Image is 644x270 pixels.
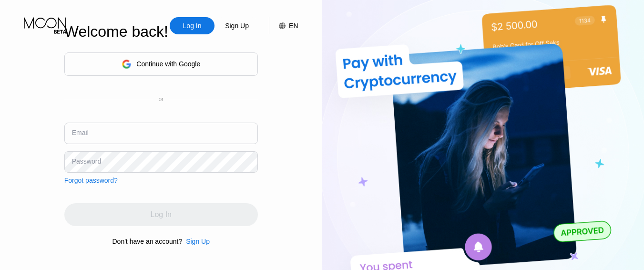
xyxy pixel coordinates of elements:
div: EN [269,17,298,34]
div: Password [72,157,101,165]
div: Log In [182,21,203,31]
div: Email [72,129,89,136]
div: Sign Up [215,17,259,34]
div: Sign Up [182,238,210,245]
div: Sign Up [224,21,250,31]
div: Forgot password? [64,177,118,184]
div: Don't have an account? [112,238,183,245]
div: Log In [170,17,215,34]
div: EN [289,22,298,30]
div: Continue with Google [136,60,200,68]
div: or [158,96,164,103]
div: Sign Up [186,238,210,245]
div: Continue with Google [64,52,258,76]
